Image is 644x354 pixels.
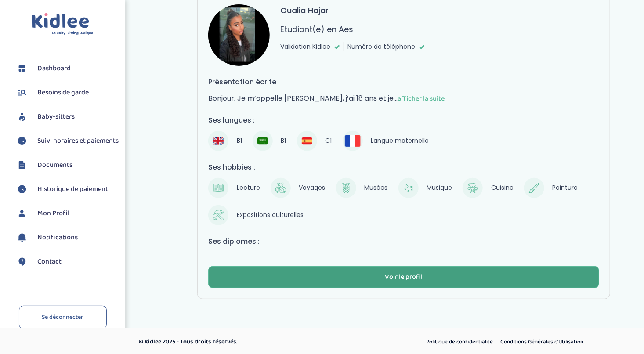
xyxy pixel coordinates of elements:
[347,42,415,51] span: Numéro de téléphone
[37,256,62,267] span: Contact
[37,184,108,195] span: Historique de paiement
[213,136,224,146] img: Anglais
[15,110,29,123] img: babysitters.svg
[37,112,75,122] span: Baby-sitters
[208,266,599,288] button: Voir le profil
[233,209,307,221] span: Expositions culturelles
[208,93,599,104] p: Bonjour, Je m’appelle [PERSON_NAME], j’ai 18 ans et je...
[385,272,423,282] div: Voir le profil
[15,255,119,268] a: Contact
[15,110,119,123] a: Baby-sitters
[15,207,29,220] img: profil.svg
[37,160,72,170] span: Documents
[15,183,119,196] a: Historique de paiement
[15,159,29,172] img: documents.svg
[37,232,78,243] span: Notifications
[208,236,599,247] h4: Ses diplomes :
[423,336,496,348] a: Politique de confidentialité
[423,182,456,194] span: Musique
[280,42,330,51] span: Validation Kidlee
[15,231,119,244] a: Notifications
[280,23,353,35] p: Etudiant(e) en Aes
[208,76,599,87] h4: Présentation écrite :
[208,115,599,126] h4: Ses langues :
[15,86,119,99] a: Besoins de garde
[233,135,246,147] span: B1
[15,62,119,75] a: Dashboard
[302,136,312,146] img: Espagnol
[208,4,270,66] img: avatar
[549,182,582,194] span: Peinture
[277,135,290,147] span: B1
[19,306,107,329] a: Se déconnecter
[139,337,359,347] p: © Kidlee 2025 - Tous droits réservés.
[37,63,71,74] span: Dashboard
[15,62,29,75] img: dashboard.svg
[208,162,599,173] h4: Ses hobbies :
[498,336,587,348] a: Conditions Générales d’Utilisation
[280,4,329,16] h3: Oualia Hajar
[361,182,391,194] span: Musées
[257,136,268,146] img: Arabe
[15,159,119,172] a: Documents
[32,13,94,36] img: logo.svg
[295,182,329,194] span: Voyages
[15,134,119,148] a: Suivi horaires et paiements
[15,255,29,268] img: contact.svg
[15,207,119,220] a: Mon Profil
[487,182,517,194] span: Cuisine
[322,135,336,147] span: C1
[37,87,89,98] span: Besoins de garde
[345,135,361,146] img: Français
[367,135,433,147] span: Langue maternelle
[37,136,119,146] span: Suivi horaires et paiements
[15,183,29,196] img: suivihoraire.svg
[37,208,69,219] span: Mon Profil
[15,86,29,99] img: besoin.svg
[233,182,264,194] span: Lecture
[15,134,29,148] img: suivihoraire.svg
[398,93,445,104] span: afficher la suite
[15,231,29,244] img: notification.svg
